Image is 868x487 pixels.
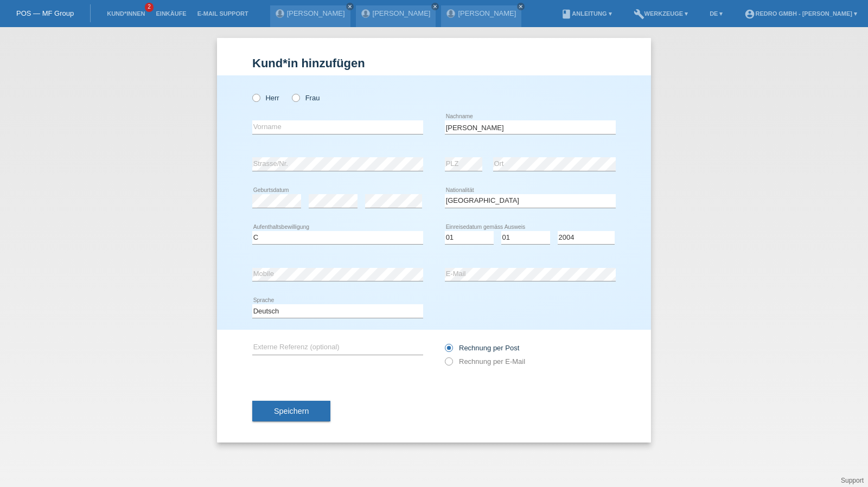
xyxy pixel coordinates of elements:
span: Speichern [274,407,309,415]
input: Herr [252,94,259,101]
a: buildWerkzeuge ▾ [628,10,694,17]
input: Rechnung per Post [445,344,452,357]
a: Einkäufe [150,10,192,17]
a: E-Mail Support [192,10,254,17]
input: Frau [292,94,299,101]
a: POS — MF Group [16,9,74,17]
i: close [518,4,524,9]
i: close [432,4,438,9]
a: close [431,3,439,10]
label: Rechnung per E-Mail [445,357,525,366]
i: account_circle [744,9,755,20]
button: Speichern [252,401,330,421]
a: close [517,3,525,10]
i: close [347,4,353,9]
span: 2 [145,3,154,12]
a: [PERSON_NAME] [373,9,431,17]
label: Herr [252,94,279,102]
a: close [346,3,354,10]
a: bookAnleitung ▾ [556,10,617,17]
input: Rechnung per E-Mail [445,357,452,371]
label: Frau [292,94,320,102]
a: [PERSON_NAME] [458,9,516,17]
i: book [561,9,572,20]
a: Support [841,477,864,484]
i: build [634,9,644,20]
a: account_circleRedro GmbH - [PERSON_NAME] ▾ [739,10,863,17]
h1: Kund*in hinzufügen [252,56,616,70]
a: DE ▾ [704,10,728,17]
label: Rechnung per Post [445,344,519,352]
a: Kund*innen [101,10,150,17]
a: [PERSON_NAME] [287,9,345,17]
